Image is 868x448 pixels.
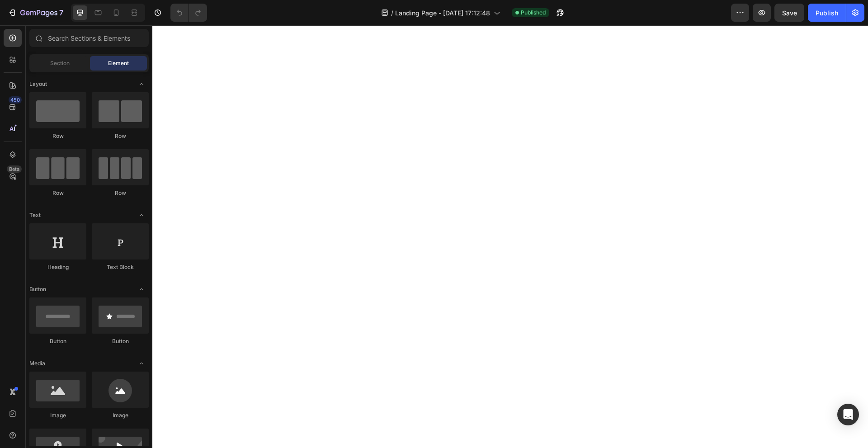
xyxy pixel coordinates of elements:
[29,359,45,368] span: Media
[837,404,859,425] div: Open Intercom Messenger
[29,263,86,271] div: Heading
[29,29,149,47] input: Search Sections & Elements
[29,211,41,219] span: Text
[152,25,868,448] iframe: Design area
[92,132,149,140] div: Row
[391,8,393,18] span: /
[92,337,149,345] div: Button
[29,189,86,197] div: Row
[4,4,67,22] button: 7
[29,337,86,345] div: Button
[134,77,149,91] span: Toggle open
[9,96,22,104] div: 450
[134,208,149,222] span: Toggle open
[108,59,129,67] span: Element
[170,4,207,22] div: Undo/Redo
[808,4,846,22] button: Publish
[782,9,797,17] span: Save
[29,285,46,293] span: Button
[92,189,149,197] div: Row
[29,411,86,420] div: Image
[29,80,47,88] span: Layout
[59,7,63,18] p: 7
[50,59,70,67] span: Section
[92,263,149,271] div: Text Block
[774,4,804,22] button: Save
[134,282,149,297] span: Toggle open
[29,132,86,140] div: Row
[395,8,490,18] span: Landing Page - [DATE] 17:12:48
[816,8,838,18] div: Publish
[521,9,546,17] span: Published
[7,165,22,173] div: Beta
[134,356,149,371] span: Toggle open
[92,411,149,420] div: Image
